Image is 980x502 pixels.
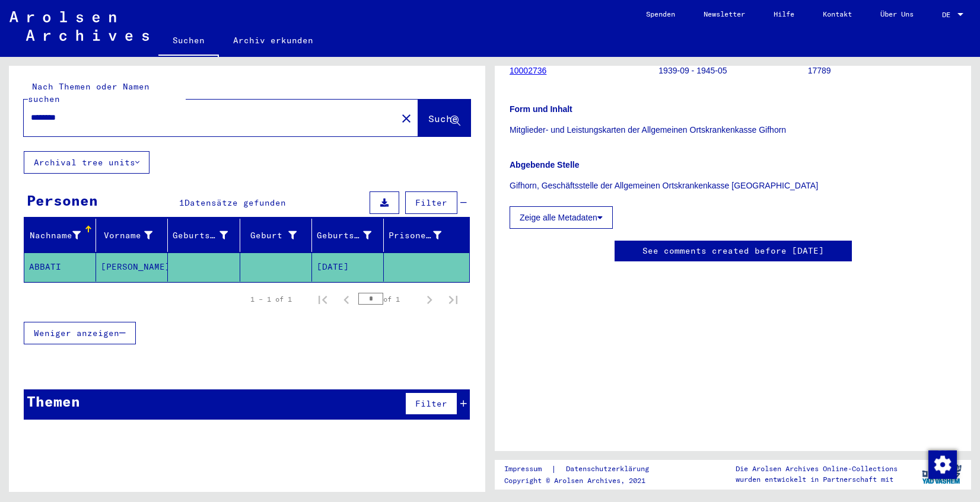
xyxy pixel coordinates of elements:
p: Mitglieder- und Leistungskarten der Allgemeinen Ortskrankenkasse Gifhorn [510,124,956,136]
a: Archiv erkunden [219,26,327,55]
span: Suche [428,113,458,124]
div: 1 – 1 of 1 [250,294,292,305]
div: Prisoner # [389,229,441,242]
mat-cell: ABBATI [24,252,96,282]
div: Prisoner # [389,226,456,245]
mat-cell: [DATE] [312,252,384,282]
a: 10002736 [510,66,546,75]
button: First page [311,287,335,311]
div: Geburtsname [173,229,227,242]
p: Die Arolsen Archives Online-Collections [736,463,898,474]
a: Suchen [158,26,219,57]
iframe: Disqus [510,273,956,433]
div: Nachname [29,229,81,242]
button: Clear [394,106,418,130]
div: Geburtsdatum [317,229,371,242]
mat-header-cell: Geburtsname [168,219,240,252]
div: Zustimmung ändern [928,450,956,478]
div: of 1 [358,293,418,305]
div: Personen [27,190,98,211]
button: Suche [418,100,470,136]
span: DE [942,11,955,19]
mat-icon: close [399,111,413,126]
mat-label: Nach Themen oder Namen suchen [28,81,149,104]
b: Abgebende Stelle [510,160,579,170]
mat-header-cell: Geburt‏ [240,219,312,252]
div: Nachname [29,226,96,245]
a: Datenschutzerklärung [556,463,663,475]
mat-header-cell: Nachname [24,219,96,252]
mat-header-cell: Geburtsdatum [312,219,384,252]
div: Geburtsdatum [317,226,386,245]
div: | [504,463,663,475]
mat-header-cell: Prisoner # [384,219,469,252]
button: Archival tree units [24,151,149,174]
p: Gifhorn, Geschäftsstelle der Allgemeinen Ortskrankenkasse [GEOGRAPHIC_DATA] [510,180,956,192]
div: Vorname [101,229,152,242]
img: yv_logo.png [919,459,964,489]
span: Filter [415,197,447,208]
div: Vorname [101,226,167,245]
a: Impressum [504,463,551,475]
div: Geburt‏ [245,229,297,242]
span: 1 [179,197,184,208]
p: 17789 [808,65,956,77]
p: Copyright © Arolsen Archives, 2021 [504,475,663,486]
button: Weniger anzeigen [24,322,136,344]
div: Themen [27,391,80,412]
p: 1939-09 - 1945-05 [658,65,807,77]
span: Filter [415,398,447,409]
mat-cell: [PERSON_NAME] [96,252,168,282]
button: Zeige alle Metadaten [510,206,613,229]
button: Filter [405,392,457,415]
a: See comments created before [DATE] [642,245,824,257]
div: Geburtsname [173,226,242,245]
button: Filter [405,191,457,214]
p: wurden entwickelt in Partnerschaft mit [736,474,898,485]
img: Arolsen_neg.svg [9,11,149,41]
button: Next page [418,287,441,311]
button: Previous page [335,287,358,311]
span: Weniger anzeigen [34,328,119,338]
img: Zustimmung ändern [928,450,957,479]
span: Datensätze gefunden [184,197,286,208]
b: Form und Inhalt [510,104,572,114]
mat-header-cell: Vorname [96,219,168,252]
button: Last page [441,287,465,311]
div: Geburt‏ [245,226,311,245]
